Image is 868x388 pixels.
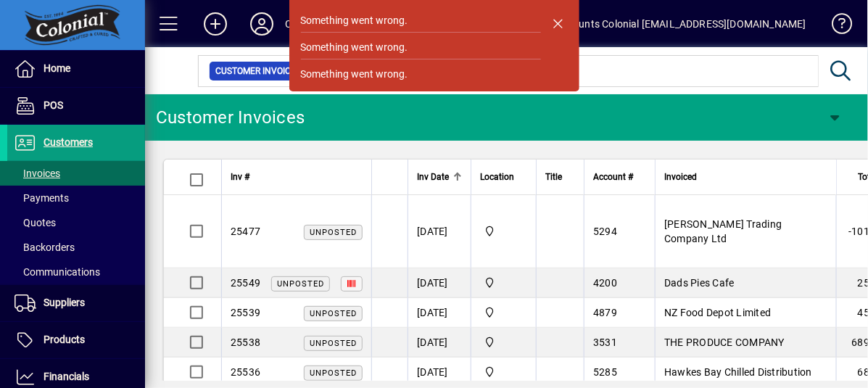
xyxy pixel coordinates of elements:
span: Location [480,169,514,185]
a: Backorders [7,235,145,260]
span: 25477 [231,226,260,237]
td: [DATE] [408,195,471,268]
span: Financials [44,371,89,382]
a: Payments [7,186,145,210]
a: POS [7,88,145,124]
span: Customer Invoice [215,64,296,78]
button: Add [192,11,239,37]
span: 25539 [231,307,260,318]
div: Invoiced [664,169,827,185]
span: Backorders [15,242,75,253]
span: Customers [44,136,93,148]
div: Accounts Colonial [EMAIL_ADDRESS][DOMAIN_NAME] [556,12,806,36]
span: Provida [480,275,527,291]
td: [DATE] [408,358,471,387]
span: Unposted [277,279,324,289]
a: Suppliers [7,285,145,321]
span: Unposted [310,339,357,348]
span: Unposted [310,228,357,237]
span: 4879 [593,307,617,318]
span: Home [44,62,70,74]
a: Communications [7,260,145,284]
div: Title [545,169,575,185]
span: Unposted [310,309,357,318]
span: Inv # [231,169,249,185]
span: NZ Food Depot Limited [664,307,771,318]
span: Hawkes Bay Chilled Distribution [664,366,812,378]
span: Inv Date [417,169,449,185]
span: Products [44,334,85,345]
span: Invoiced [664,169,697,185]
span: Unposted [310,368,357,378]
span: Payments [15,192,69,204]
span: Provida [480,364,527,380]
div: Customer Invoices [156,106,305,129]
a: Invoices [7,161,145,186]
div: Inv # [231,169,363,185]
span: 5285 [593,366,617,378]
td: [DATE] [408,268,471,298]
span: THE PRODUCE COMPANY [664,337,785,348]
a: Knowledge Base [821,3,850,50]
span: Dads Pies Cafe [664,277,735,289]
span: Quotes [15,217,56,228]
span: 4200 [593,277,617,289]
span: Title [545,169,562,185]
span: Invoices [15,168,60,179]
span: 5294 [593,226,617,237]
span: Colonial Bacon [480,223,527,239]
td: [DATE] [408,298,471,328]
span: Communications [15,266,100,278]
button: Profile [239,11,285,37]
div: Colonial Bacon [285,12,354,36]
span: [PERSON_NAME] Trading Company Ltd [664,218,782,244]
span: 25538 [231,337,260,348]
a: Home [7,51,145,87]
span: Account # [593,169,633,185]
span: 3531 [593,337,617,348]
div: Inv Date [417,169,462,185]
a: Products [7,322,145,358]
div: Location [480,169,527,185]
span: 25536 [231,366,260,378]
span: Provida [480,305,527,321]
span: 25549 [231,277,260,289]
div: Account # [593,169,646,185]
td: [DATE] [408,328,471,358]
span: POS [44,99,63,111]
span: Suppliers [44,297,85,308]
a: Quotes [7,210,145,235]
span: Provida [480,334,527,350]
